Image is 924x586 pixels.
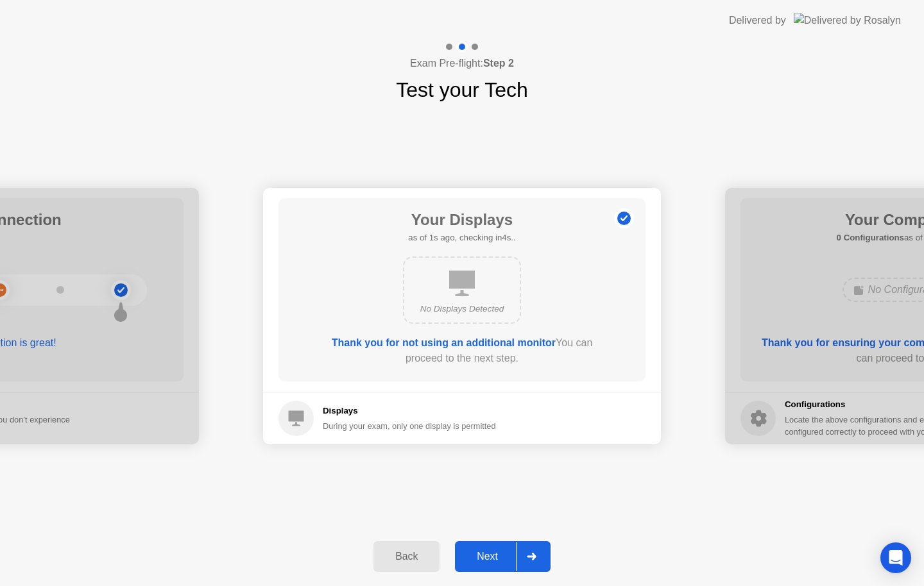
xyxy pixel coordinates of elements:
[410,56,514,71] h4: Exam Pre-flight:
[794,13,901,28] img: Delivered by Rosalyn
[880,542,911,573] div: Open Intercom Messenger
[323,405,496,417] h5: Displays
[332,337,556,348] b: Thank you for not using an additional monitor
[415,303,509,315] div: No Displays Detected
[483,58,514,69] b: Step 2
[315,335,609,366] div: You can proceed to the next step.
[459,551,516,562] div: Next
[729,13,786,28] div: Delivered by
[377,551,436,562] div: Back
[408,208,515,231] h1: Your Displays
[323,420,496,432] div: During your exam, only one display is permitted
[455,541,551,572] button: Next
[396,74,528,105] h1: Test your Tech
[408,231,515,244] h5: as of 1s ago, checking in4s..
[373,541,440,572] button: Back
